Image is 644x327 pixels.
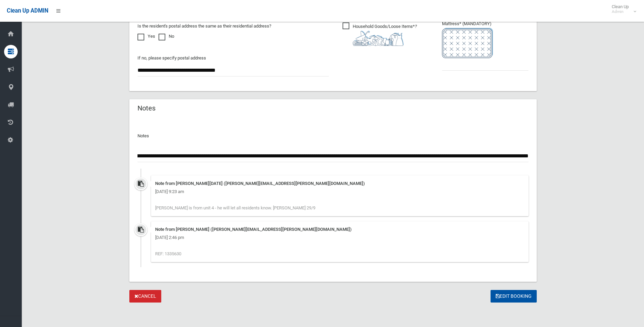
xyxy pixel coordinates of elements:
img: b13cc3517677393f34c0a387616ef184.png [353,31,404,46]
div: [DATE] 9:23 am [155,188,525,196]
label: Is the resident's postal address the same as their residential address? [137,22,271,30]
span: Clean Up [608,4,636,14]
header: Notes [129,102,164,115]
span: Mattress* (MANDATORY) [442,21,529,58]
p: Notes [137,132,529,140]
small: Admin [612,9,629,14]
div: Note from [PERSON_NAME][DATE] ([PERSON_NAME][EMAIL_ADDRESS][PERSON_NAME][DOMAIN_NAME]) [155,179,525,188]
span: REF: 1335630 [155,251,181,256]
div: [DATE] 2:46 pm [155,234,525,242]
img: e7408bece873d2c1783593a074e5cb2f.png [442,28,493,58]
button: Edit Booking [491,290,537,303]
label: Yes [137,32,155,40]
label: If no, please specify postal address [137,54,206,62]
label: No [159,32,174,40]
span: [PERSON_NAME] is from unit 4 - he will let all residents know. [PERSON_NAME] 29/9 [155,205,315,210]
span: Household Goods/Loose Items* [343,22,417,46]
span: Clean Up ADMIN [7,7,48,14]
a: Cancel [129,290,161,303]
div: Note from [PERSON_NAME] ([PERSON_NAME][EMAIL_ADDRESS][PERSON_NAME][DOMAIN_NAME]) [155,225,525,234]
i: ? [353,24,417,46]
